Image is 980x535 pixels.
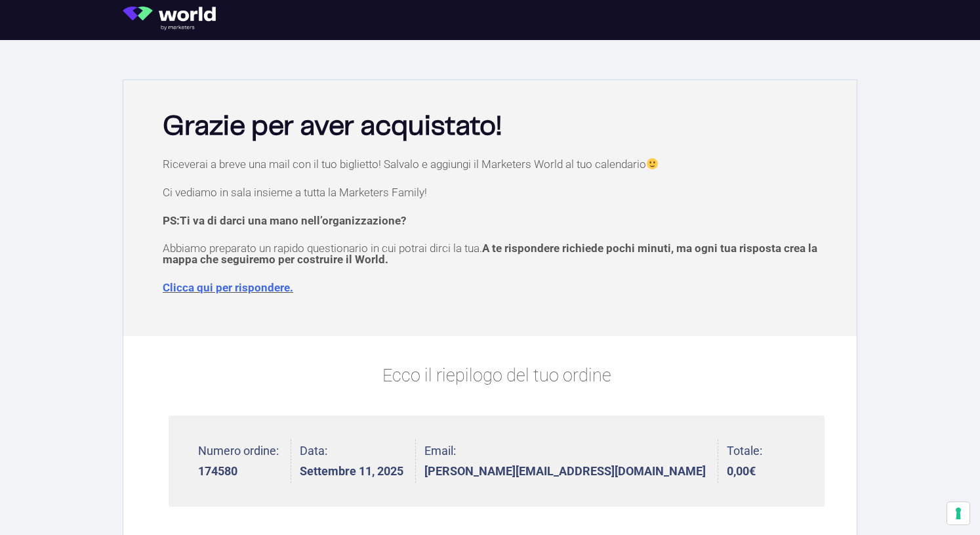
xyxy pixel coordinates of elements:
a: Clicca qui per rispondere. [163,281,293,294]
li: Numero ordine: [198,439,291,483]
img: 🙂 [647,158,658,169]
p: Abbiamo preparato un rapido questionario in cui potrai dirci la tua. [163,243,830,265]
li: Data: [300,439,416,483]
p: Riceverai a breve una mail con il tuo biglietto! Salvalo e aggiungi il Marketers World al tuo cal... [163,158,830,170]
span: Ti va di darci una mano nell’organizzazione? [180,214,406,227]
span: A te rispondere richiede pochi minuti, ma ogni tua risposta crea la mappa che seguiremo per costr... [163,242,817,266]
strong: Settembre 11, 2025 [300,465,403,477]
span: € [749,464,756,478]
strong: PS: [163,214,406,227]
bdi: 0,00 [727,464,756,478]
strong: 174580 [198,465,279,477]
b: Grazie per aver acquistato! [163,114,502,140]
li: Email: [424,439,718,483]
p: Ci vediamo in sala insieme a tutta la Marketers Family! [163,187,830,198]
li: Totale: [727,439,762,483]
button: Le tue preferenze relative al consenso per le tecnologie di tracciamento [947,502,970,524]
iframe: Customerly Messenger Launcher [10,484,50,523]
strong: [PERSON_NAME][EMAIL_ADDRESS][DOMAIN_NAME] [424,465,706,477]
p: Ecco il riepilogo del tuo ordine [169,362,825,389]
